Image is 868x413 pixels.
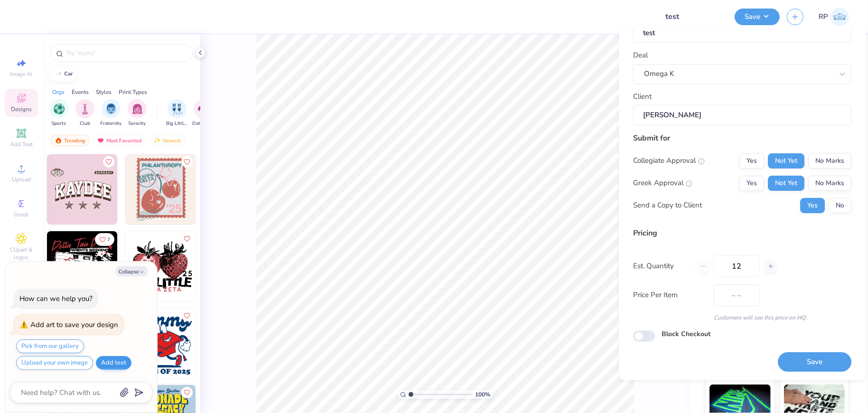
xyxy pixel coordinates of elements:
button: filter button [166,99,188,127]
img: Sports Image [54,103,65,114]
button: Add text [96,356,131,370]
img: Newest.gif [153,137,161,144]
button: filter button [128,99,147,127]
span: Designs [11,105,32,113]
img: Date Parties & Socials Image [198,103,209,114]
button: filter button [49,99,68,127]
div: Newest [149,135,185,146]
img: 1e5bf4ef-526b-4ce1-8c7a-46c82c70ba81 [47,231,117,301]
button: Upload your own image [16,356,93,370]
button: Like [95,233,114,246]
div: Print Types [119,88,147,96]
img: most_fav.gif [97,137,104,144]
label: Est. Quantity [633,261,690,272]
div: Send a Copy to Client [633,200,702,211]
button: No Marks [808,153,851,168]
button: Like [181,156,193,168]
input: Try "Alpha" [65,48,187,58]
button: filter button [192,99,214,127]
img: 494d9722-1f12-4925-9bc8-dc48cd09954f [125,231,196,301]
div: Submit for [633,132,851,143]
img: 4fa308ad-d6a0-4c93-a57e-4adc5ebadba3 [196,308,266,378]
button: Like [181,233,193,244]
button: Like [103,156,114,168]
img: 7a677d0a-5aa5-41b8-a46d-851107d1617f [125,308,196,378]
div: Styles [96,88,112,96]
div: Trending [50,135,90,146]
button: Like [181,310,193,321]
div: Customers will see this price on HQ. [633,313,851,321]
button: filter button [75,99,94,127]
input: e.g. Ethan Linker [633,105,851,125]
img: Rahul Panda [831,8,849,26]
div: filter for Sorority [128,99,147,127]
label: Price Per Item [633,290,707,300]
img: trending.gif [55,137,62,144]
img: dd374217-0c6c-402e-87c0-b4b87c22b6f5 [196,154,266,225]
div: Orgs [52,88,65,96]
span: Big Little Reveal [166,120,188,127]
div: filter for Sports [49,99,68,127]
button: car [50,67,77,81]
img: Big Little Reveal Image [172,103,182,114]
button: Save [778,352,851,372]
img: d284e217-c8c5-4b48-a3b1-1bc63c97db4e [117,231,187,301]
div: Events [72,88,89,96]
div: filter for Fraternity [101,99,122,127]
button: Collapse [116,266,148,276]
button: Yes [739,153,764,168]
img: Club Image [80,103,90,114]
a: RP [819,8,849,26]
img: 54c87bd9-8ed0-4012-944d-a26c5d3e13d2 [196,231,266,301]
button: No [829,197,851,213]
span: RP [819,11,828,22]
span: Add Text [10,141,33,148]
label: Deal [633,50,648,61]
div: filter for Big Little Reveal [166,99,188,127]
button: Save [735,9,780,25]
span: Date Parties & Socials [192,120,214,127]
div: Collegiate Approval [633,155,705,166]
div: Pricing [633,227,851,238]
img: bfb78889-2921-4b3f-802d-443d90e2c502 [47,154,117,225]
div: Add art to save your design [30,320,118,329]
button: Yes [739,175,764,190]
button: Not Yet [768,175,804,190]
span: Greek [14,211,29,218]
div: Most Favorited [93,135,146,146]
button: Yes [800,197,825,213]
input: Untitled Design [658,7,728,26]
button: No Marks [808,175,851,190]
span: Image AI [10,70,33,78]
div: filter for Date Parties & Socials [192,99,214,127]
img: 9bce0c1e-8cb3-4333-b769-c415daef8f89 [125,154,196,225]
button: Pick from our gallery [16,339,84,353]
button: filter button [101,99,122,127]
span: Club [80,120,90,127]
div: Greek Approval [633,178,692,188]
span: Sorority [129,120,146,127]
img: Sorority Image [132,103,143,114]
button: Like [181,387,193,398]
img: Fraternity Image [106,103,116,114]
div: car [65,71,73,76]
label: Client [633,91,652,102]
img: 59745a51-063d-4dd1-99f3-fdf777c01469 [117,154,187,225]
div: filter for Club [75,99,94,127]
div: How can we help you? [19,294,93,303]
span: Upload [12,176,31,183]
button: Not Yet [768,153,804,168]
span: 7 [107,237,110,242]
img: trend_line.gif [55,71,63,77]
span: Fraternity [101,120,122,127]
label: Block Checkout [662,329,710,338]
span: Sports [52,120,66,127]
span: Clipart & logos [5,246,38,261]
input: – – [714,255,760,277]
span: 100 % [475,390,490,399]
